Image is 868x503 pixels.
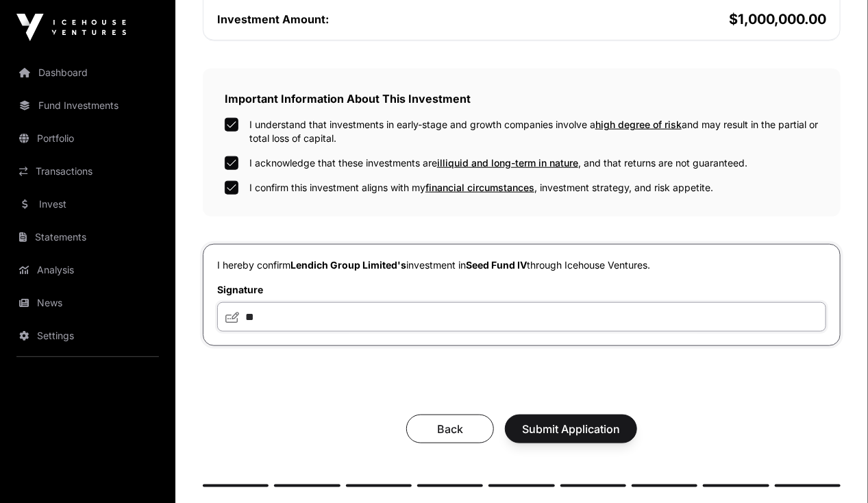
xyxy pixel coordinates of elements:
img: Icehouse Ventures Logo [16,14,126,41]
a: Fund Investments [11,90,164,121]
h2: $1,000,000.00 [525,10,827,29]
a: Analysis [11,255,164,285]
button: Back [406,415,494,443]
a: Settings [11,321,164,351]
span: Submit Application [522,421,620,437]
button: Submit Application [505,415,637,443]
span: Lendich Group Limited's [290,259,406,271]
span: illiquid and long-term in nature [437,157,578,169]
a: News [11,288,164,318]
a: Transactions [11,156,164,186]
a: Invest [11,189,164,219]
label: I understand that investments in early-stage and growth companies involve a and may result in the... [249,118,819,145]
a: Dashboard [11,58,164,88]
span: high degree of risk [595,119,682,130]
label: I confirm this investment aligns with my , investment strategy, and risk appetite. [249,181,713,195]
p: I hereby confirm investment in through Icehouse Ventures. [217,258,826,272]
a: Statements [11,222,164,252]
span: Back [423,421,477,437]
label: I acknowledge that these investments are , and that returns are not guaranteed. [249,156,747,170]
span: financial circumstances [425,182,534,193]
span: Investment Amount: [217,12,329,26]
h2: Important Information About This Investment [225,90,819,107]
span: Seed Fund IV [466,259,527,271]
a: Portfolio [11,123,164,154]
label: Signature [217,283,826,297]
iframe: Chat Widget [799,437,868,503]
